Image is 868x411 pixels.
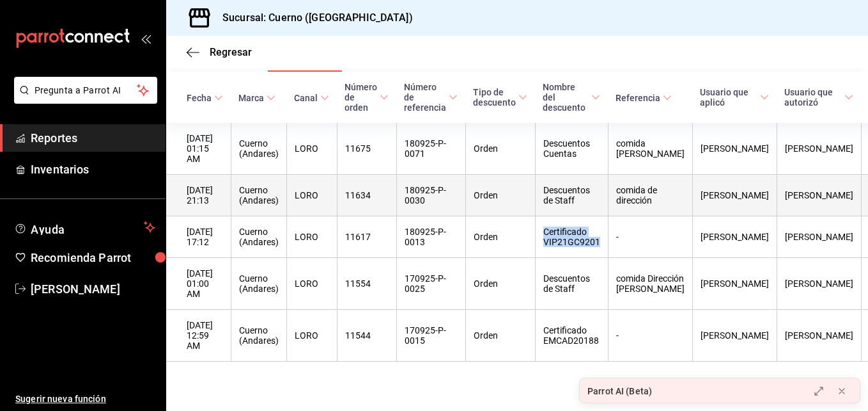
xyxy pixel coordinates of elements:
[616,93,672,103] span: Referencia
[535,216,608,258] th: Certificado VIP21GC9201
[231,123,286,175] th: Cuerno (Andares)
[777,175,861,216] th: [PERSON_NAME]
[231,310,286,362] th: Cuerno (Andares)
[166,123,231,175] th: [DATE] 01:15 AM
[337,216,396,258] th: 11617
[535,123,608,175] th: Descuentos Cuentas
[784,87,853,108] span: Usuario que autorizó
[543,82,600,113] span: Nombre del descuento
[166,216,231,258] th: [DATE] 17:12
[14,77,157,104] button: Pregunta a Parrot AI
[608,310,692,362] th: -
[535,310,608,362] th: Certificado EMCAD20188
[187,46,252,58] button: Regresar
[345,82,377,113] font: Número de orden
[608,216,692,258] th: -
[9,93,157,106] a: Pregunta a Parrot AI
[465,310,535,362] th: Orden
[294,93,318,103] font: Canal
[404,82,458,113] span: Número de referencia
[396,123,465,175] th: 180925-P-0071
[465,175,535,216] th: Orden
[31,251,131,264] font: Recomienda Parrot
[465,258,535,310] th: Orden
[187,93,223,103] span: Fecha
[608,175,692,216] th: comida de dirección
[608,123,692,175] th: comida [PERSON_NAME]
[692,175,777,216] th: [PERSON_NAME]
[31,282,120,296] font: [PERSON_NAME]
[345,82,389,113] span: Número de orden
[777,123,861,175] th: [PERSON_NAME]
[465,123,535,175] th: Orden
[396,175,465,216] th: 180925-P-0030
[141,33,151,44] button: open_drawer_menu
[231,258,286,310] th: Cuerno (Andares)
[31,220,139,235] span: Ayuda
[31,163,89,176] font: Inventarios
[166,175,231,216] th: [DATE] 21:13
[286,216,337,258] th: LORO
[294,93,329,103] span: Canal
[15,394,106,404] font: Sugerir nueva función
[404,82,446,113] font: Número de referencia
[784,87,842,108] font: Usuario que autorizó
[238,93,275,103] span: Marca
[212,10,413,26] h3: Sucursal: Cuerno ([GEOGRAPHIC_DATA])
[187,93,212,103] font: Fecha
[692,123,777,175] th: [PERSON_NAME]
[473,87,516,108] font: Tipo de descuento
[692,258,777,310] th: [PERSON_NAME]
[166,258,231,310] th: [DATE] 01:00 AM
[238,93,264,103] font: Marca
[587,385,652,398] div: Parrot AI (Beta)
[473,87,527,108] span: Tipo de descuento
[616,93,660,103] font: Referencia
[337,175,396,216] th: 11634
[31,131,77,145] font: Reportes
[396,258,465,310] th: 170925-P-0025
[396,310,465,362] th: 170925-P-0015
[286,175,337,216] th: LORO
[777,310,861,362] th: [PERSON_NAME]
[337,258,396,310] th: 11554
[700,87,757,108] font: Usuario que aplicó
[286,310,337,362] th: LORO
[286,123,337,175] th: LORO
[777,258,861,310] th: [PERSON_NAME]
[535,175,608,216] th: Descuentos de Staff
[608,258,692,310] th: comida Dirección [PERSON_NAME]
[465,216,535,258] th: Orden
[231,175,286,216] th: Cuerno (Andares)
[692,216,777,258] th: [PERSON_NAME]
[231,216,286,258] th: Cuerno (Andares)
[286,258,337,310] th: LORO
[692,310,777,362] th: [PERSON_NAME]
[166,310,231,362] th: [DATE] 12:59 AM
[396,216,465,258] th: 180925-P-0013
[210,46,252,58] span: Regresar
[337,123,396,175] th: 11675
[777,216,861,258] th: [PERSON_NAME]
[337,310,396,362] th: 11544
[543,82,589,113] font: Nombre del descuento
[35,84,137,97] span: Pregunta a Parrot AI
[535,258,608,310] th: Descuentos de Staff
[700,87,769,108] span: Usuario que aplicó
